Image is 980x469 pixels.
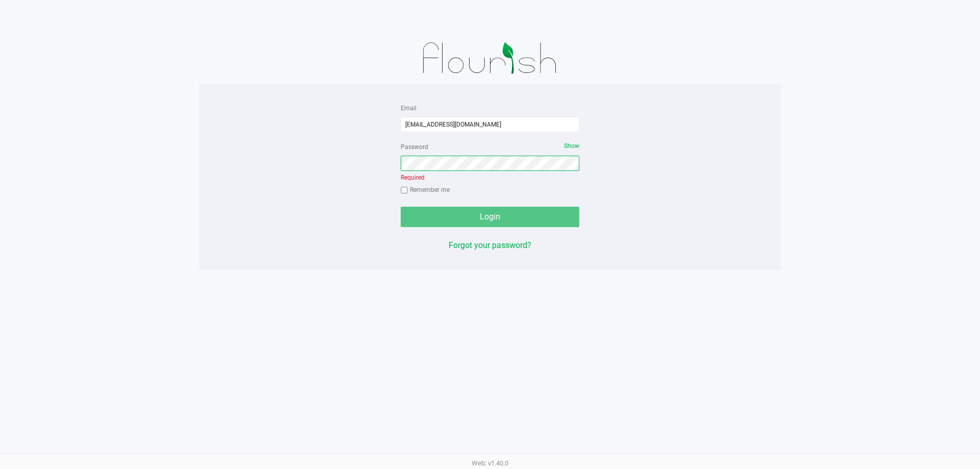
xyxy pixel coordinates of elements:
label: Password [401,142,428,152]
label: Remember me [401,185,450,194]
label: Email [401,104,416,113]
button: Forgot your password? [449,239,531,252]
span: Show [564,142,579,150]
span: Required [401,174,425,181]
input: Remember me [401,187,408,194]
span: Web: v1.40.0 [472,459,508,467]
